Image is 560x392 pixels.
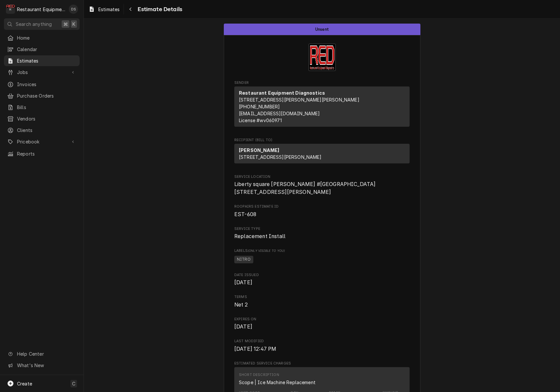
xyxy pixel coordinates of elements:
[234,256,253,264] span: NITRO
[234,80,410,130] div: Estimate Sender
[234,248,410,253] span: Labels
[234,174,410,179] span: Service Location
[17,362,76,369] span: What's New
[4,44,80,55] a: Calendar
[239,111,320,116] a: [EMAIL_ADDRESS][DOMAIN_NAME]
[17,57,76,64] span: Estimates
[17,381,32,386] span: Create
[234,174,410,196] div: Service Location
[239,372,279,378] div: Short Description
[86,4,122,15] a: Estimates
[239,147,279,153] strong: [PERSON_NAME]
[239,154,322,160] span: [STREET_ADDRESS][PERSON_NAME]
[234,80,410,85] span: Sender
[17,350,76,357] span: Help Center
[234,226,410,240] div: Service Type
[234,255,410,265] span: [object Object]
[4,125,80,136] a: Clients
[234,294,410,308] div: Terms
[234,226,410,232] span: Service Type
[308,44,336,71] img: Logo
[4,113,80,124] a: Vendors
[4,136,80,147] a: Go to Pricebook
[4,102,80,113] a: Bills
[69,5,78,14] div: DS
[234,279,410,287] span: Date Issued
[234,248,410,264] div: [object Object]
[234,204,410,209] span: Roopairs Estimate ID
[17,92,76,99] span: Purchase Orders
[234,86,410,129] div: Sender
[239,118,282,123] span: License # wv060971
[234,211,410,218] span: Roopairs Estimate ID
[234,233,285,239] span: Replacement Install
[234,181,376,195] span: Liberty square [PERSON_NAME] #[GEOGRAPHIC_DATA][STREET_ADDRESS][PERSON_NAME]
[234,294,410,300] span: Terms
[6,5,15,14] div: R
[234,86,410,127] div: Sender
[234,204,410,218] div: Roopairs Estimate ID
[224,24,420,35] div: Status
[234,317,410,331] div: Expires On
[248,249,285,252] span: (Only Visible to You)
[4,348,80,359] a: Go to Help Center
[69,5,78,14] div: Derek Stewart's Avatar
[239,104,280,109] a: [PHONE_NUMBER]
[17,69,67,76] span: Jobs
[234,138,410,166] div: Estimate Recipient
[4,67,80,78] a: Go to Jobs
[234,317,410,322] span: Expires On
[234,302,248,308] span: Net 2
[72,380,75,387] span: C
[4,360,80,371] a: Go to What's New
[234,138,410,143] span: Recipient (Bill To)
[234,272,410,287] div: Date Issued
[16,21,52,28] span: Search anything
[239,379,316,386] div: Short Description
[17,138,67,145] span: Pricebook
[234,272,410,278] span: Date Issued
[17,104,76,111] span: Bills
[234,279,252,286] span: [DATE]
[234,211,256,217] span: EST-608
[234,345,410,353] span: Last Modified
[315,27,329,31] span: Unsent
[4,55,80,66] a: Estimates
[17,46,76,53] span: Calendar
[4,18,80,30] button: Search anything⌘K
[234,233,410,240] span: Service Type
[234,144,410,163] div: Recipient (Bill To)
[234,339,410,344] span: Last Modified
[98,6,120,13] span: Estimates
[239,90,325,96] strong: Restaurant Equipment Diagnostics
[4,32,80,43] a: Home
[234,180,410,196] span: Service Location
[234,346,276,352] span: [DATE] 12:47 PM
[234,339,410,353] div: Last Modified
[234,301,410,309] span: Terms
[17,150,76,157] span: Reports
[17,6,65,13] div: Restaurant Equipment Diagnostics
[17,81,76,88] span: Invoices
[4,148,80,159] a: Reports
[63,21,68,28] span: ⌘
[17,34,76,41] span: Home
[72,21,75,28] span: K
[239,97,359,103] span: [STREET_ADDRESS][PERSON_NAME][PERSON_NAME]
[17,115,76,122] span: Vendors
[136,5,182,14] span: Estimate Details
[234,323,410,331] span: Expires On
[4,79,80,90] a: Invoices
[4,90,80,101] a: Purchase Orders
[234,144,410,166] div: Recipient (Bill To)
[239,372,316,385] div: Short Description
[125,4,136,14] button: Navigate back
[234,361,410,366] span: Estimated Service Charges
[17,127,76,134] span: Clients
[234,324,252,330] span: [DATE]
[6,5,15,14] div: Restaurant Equipment Diagnostics's Avatar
